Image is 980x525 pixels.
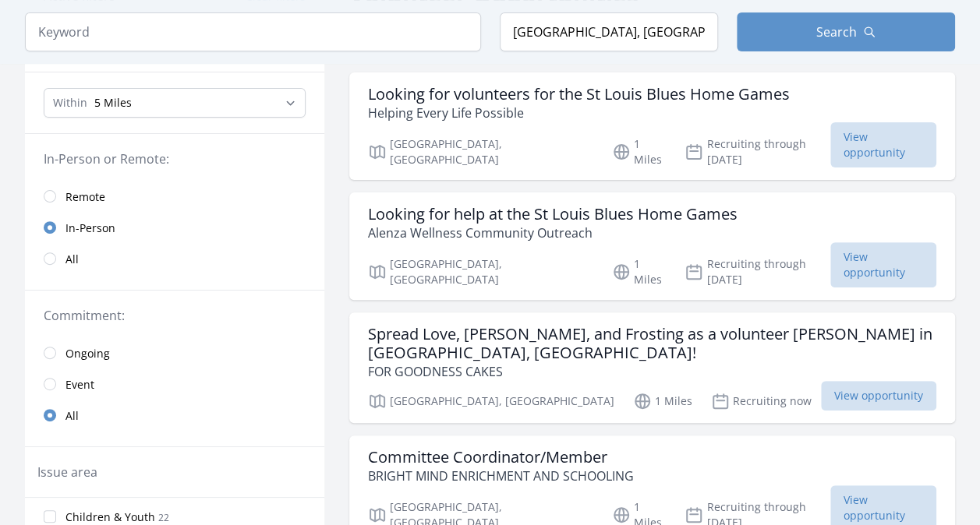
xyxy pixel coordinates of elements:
input: Children & Youth 22 [44,510,56,523]
a: Event [25,368,324,400]
a: Looking for volunteers for the St Louis Blues Home Games Helping Every Life Possible [GEOGRAPHIC_... [349,72,955,180]
span: Remote [65,189,105,205]
p: Recruiting now [711,392,812,410]
a: Remote [25,181,324,212]
span: View opportunity [821,381,936,410]
h3: Looking for volunteers for the St Louis Blues Home Games [368,85,790,104]
span: Ongoing [65,346,110,361]
p: [GEOGRAPHIC_DATA], [GEOGRAPHIC_DATA] [368,392,614,410]
a: Looking for help at the St Louis Blues Home Games Alenza Wellness Community Outreach [GEOGRAPHIC_... [349,192,955,300]
legend: Commitment: [44,306,306,325]
span: Search [816,23,857,41]
p: 1 Miles [612,256,666,287]
button: Search [737,12,955,51]
h3: Looking for help at the St Louis Blues Home Games [368,205,738,224]
a: All [25,243,324,274]
a: In-Person [25,212,324,243]
span: View opportunity [830,122,936,167]
span: 22 [158,511,169,524]
p: Recruiting through [DATE] [685,256,830,287]
p: [GEOGRAPHIC_DATA], [GEOGRAPHIC_DATA] [368,256,593,287]
p: 1 Miles [633,392,692,410]
a: All [25,400,324,431]
legend: Issue area [37,463,97,481]
span: View opportunity [830,242,936,287]
span: All [65,408,79,424]
p: Alenza Wellness Community Outreach [368,224,738,242]
span: Children & Youth [65,509,155,525]
legend: In-Person or Remote: [44,150,306,168]
input: Keyword [25,12,481,51]
input: Location [500,12,718,51]
p: Recruiting through [DATE] [685,136,830,167]
a: Spread Love, [PERSON_NAME], and Frosting as a volunteer [PERSON_NAME] in [GEOGRAPHIC_DATA], [GEOG... [349,312,955,423]
h3: Spread Love, [PERSON_NAME], and Frosting as a volunteer [PERSON_NAME] in [GEOGRAPHIC_DATA], [GEOG... [368,325,936,362]
h3: Committee Coordinator/Member [368,448,634,467]
p: [GEOGRAPHIC_DATA], [GEOGRAPHIC_DATA] [368,136,593,167]
p: BRIGHT MIND ENRICHMENT AND SCHOOLING [368,467,634,485]
p: FOR GOODNESS CAKES [368,362,936,381]
select: Search Radius [44,88,306,118]
p: 1 Miles [612,136,666,167]
a: Ongoing [25,337,324,368]
span: Event [65,377,94,393]
p: Helping Every Life Possible [368,104,790,122]
span: In-Person [65,220,115,236]
span: All [65,252,79,267]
